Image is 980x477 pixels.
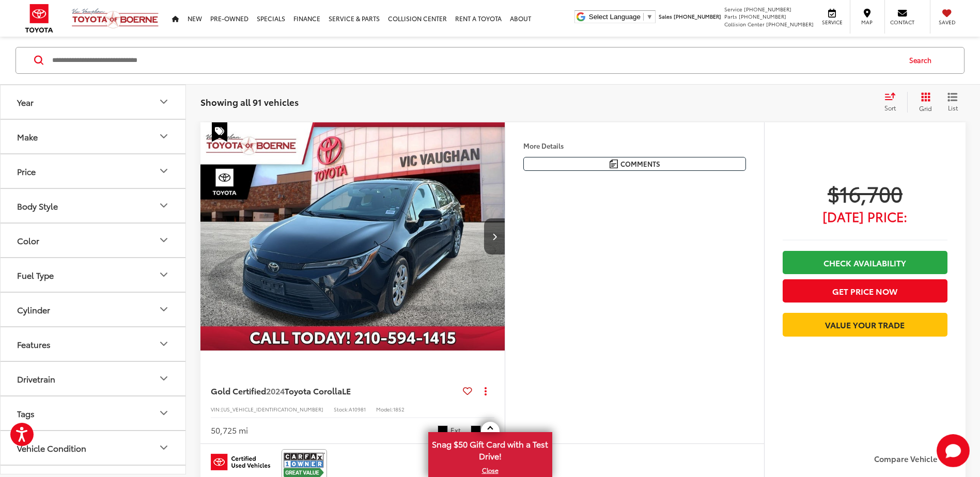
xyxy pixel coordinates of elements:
span: [PHONE_NUMBER] [744,5,791,13]
span: Model: [376,405,393,413]
button: TagsTags [1,396,186,430]
span: Contact [890,19,914,26]
span: Service [820,19,844,26]
span: Sales [659,12,672,20]
span: [US_VEHICLE_IDENTIFICATION_NUMBER] [221,405,323,413]
input: Search by Make, Model, or Keyword [51,48,899,73]
span: 1852 [393,405,405,413]
span: [PHONE_NUMBER] [739,12,786,20]
div: Features [17,339,51,349]
button: YearYear [1,85,186,119]
div: Year [158,96,170,108]
img: Comments [610,160,618,168]
button: ColorColor [1,224,186,257]
span: Showing all 91 vehicles [200,96,299,108]
div: Tags [158,407,170,420]
img: Vic Vaughan Toyota of Boerne [71,8,159,29]
div: Cylinder [158,304,170,316]
button: Search [899,47,946,73]
span: Stock: [334,405,349,413]
button: Next image [484,218,505,255]
span: Sort [884,103,896,112]
div: 50,725 mi [211,424,248,436]
a: 2024 Toyota Corolla LE2024 Toyota Corolla LE2024 Toyota Corolla LE2024 Toyota Corolla LE [200,122,506,351]
button: Fuel TypeFuel Type [1,258,186,292]
span: Snag $50 Gift Card with a Test Drive! [429,433,551,465]
a: Select Language​ [589,13,653,21]
span: Grid [919,104,932,113]
div: Tags [17,408,35,418]
div: Features [158,338,170,351]
button: PricePrice [1,154,186,188]
span: 2024 [266,385,285,396]
a: Value Your Trade [783,313,947,336]
div: Body Style [17,201,58,211]
button: CylinderCylinder [1,293,186,326]
div: Price [17,166,36,176]
span: $16,700 [783,180,947,206]
button: Get Price Now [783,279,947,303]
div: Vehicle Condition [158,442,170,454]
div: Fuel Type [17,270,54,280]
span: Map [855,19,878,26]
button: Toggle Chat Window [937,434,970,467]
svg: Start Chat [937,434,970,467]
button: MakeMake [1,120,186,153]
img: Toyota Certified Used Vehicles [211,454,270,470]
h4: More Details [523,142,746,149]
button: Actions [476,381,494,400]
span: [PHONE_NUMBER] [766,20,814,28]
span: Gold Certified [211,385,266,396]
span: ▼ [646,13,653,21]
span: Collision Center [724,20,765,28]
a: Check Availability [783,251,947,274]
button: Grid View [907,92,940,113]
div: Year [17,97,34,107]
span: Special [212,122,227,142]
div: Drivetrain [17,374,55,384]
button: List View [940,92,966,113]
button: FeaturesFeatures [1,327,186,361]
span: Toyota Corolla [285,385,342,396]
span: [DATE] Price: [783,211,947,221]
button: Select sort value [879,92,907,113]
div: Make [17,132,38,141]
span: Service [724,5,742,13]
div: Vehicle Condition [17,443,86,453]
span: VIN: [211,405,221,413]
button: DrivetrainDrivetrain [1,362,186,395]
button: Comments [523,157,746,171]
div: Price [158,165,170,178]
div: Cylinder [17,305,50,314]
button: Vehicle ConditionVehicle Condition [1,431,186,465]
span: Comments [620,159,660,169]
div: Drivetrain [158,373,170,385]
span: A10981 [349,405,366,413]
span: Select Language [589,13,641,21]
div: Body Style [158,200,170,212]
span: List [947,103,958,112]
div: Fuel Type [158,269,170,281]
div: Color [158,234,170,247]
a: Gold Certified2024Toyota CorollaLE [211,385,459,396]
button: Body StyleBody Style [1,189,186,222]
span: Parts [724,12,737,20]
label: Compare Vehicle [874,454,955,465]
span: LE [342,385,351,396]
div: Make [158,131,170,143]
span: dropdown dots [485,387,487,395]
img: 2024 Toyota Corolla LE [200,122,506,352]
span: Saved [936,19,958,26]
div: Color [17,235,39,245]
span: ​ [643,13,644,21]
span: [PHONE_NUMBER] [674,12,721,20]
div: 2024 Toyota Corolla LE 0 [200,122,506,351]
